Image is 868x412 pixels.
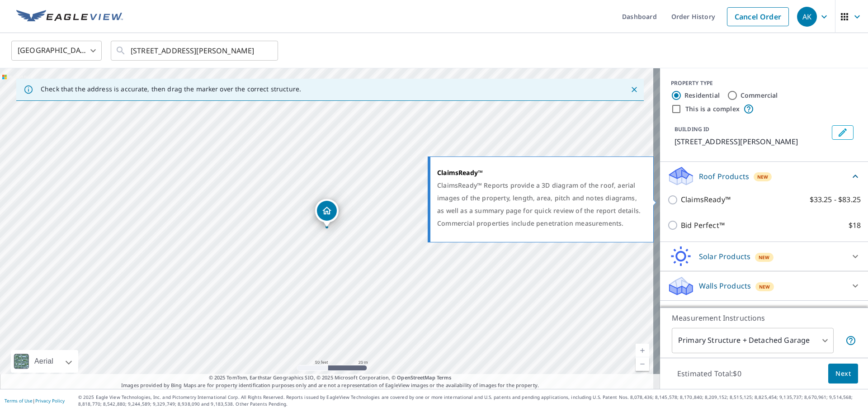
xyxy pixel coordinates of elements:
a: Cancel Order [727,7,789,26]
label: Commercial [741,91,778,100]
img: EV Logo [16,10,123,24]
div: Roof ProductsNew [667,166,861,187]
p: Estimated Total: $0 [670,364,749,384]
p: Walls Products [699,280,751,291]
div: Primary Structure + Detached Garage [672,328,834,353]
p: Bid Perfect™ [681,220,725,231]
div: Aerial [11,350,78,373]
a: Privacy Policy [35,398,65,404]
strong: ClaimsReady™ [437,168,483,177]
span: New [759,254,770,261]
button: Next [828,364,858,384]
div: Walls ProductsNew [667,275,861,297]
div: Solar ProductsNew [667,246,861,267]
a: Terms [437,374,452,381]
p: $33.25 - $83.25 [810,194,861,205]
p: ClaimsReady™ [681,194,731,205]
p: Measurement Instructions [672,313,856,323]
p: Check that the address is accurate, then drag the marker over the correct structure. [41,85,301,93]
p: [STREET_ADDRESS][PERSON_NAME] [675,136,828,147]
a: OpenStreetMap [397,374,435,381]
input: Search by address or latitude-longitude [131,38,259,63]
span: Your report will include the primary structure and a detached garage if one exists. [845,335,856,346]
p: © 2025 Eagle View Technologies, Inc. and Pictometry International Corp. All Rights Reserved. Repo... [78,394,863,407]
p: Roof Products [699,171,749,182]
span: New [757,173,769,180]
a: Current Level 19, Zoom Out [636,357,649,371]
button: Edit building 1 [832,125,854,140]
div: AK [797,7,817,27]
div: ClaimsReady™ Reports provide a 3D diagram of the roof, aerial images of the property, length, are... [437,179,642,230]
div: Dropped pin, building 1, Residential property, 1328 Lance Ct Lebanon, OH 45036 [315,199,339,227]
div: [GEOGRAPHIC_DATA] [11,38,102,63]
div: PROPERTY TYPE [671,79,857,87]
label: This is a complex [685,104,740,114]
p: Solar Products [699,251,750,262]
span: New [759,283,770,290]
p: | [5,398,65,403]
div: Aerial [32,350,56,373]
span: Next [835,368,851,379]
span: © 2025 TomTom, Earthstar Geographics SIO, © 2025 Microsoft Corporation, © [209,374,452,382]
p: $18 [849,220,861,231]
a: Current Level 19, Zoom In [636,344,649,357]
a: Terms of Use [5,398,33,404]
button: Close [628,84,640,95]
p: BUILDING ID [675,125,709,133]
label: Residential [684,91,720,100]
